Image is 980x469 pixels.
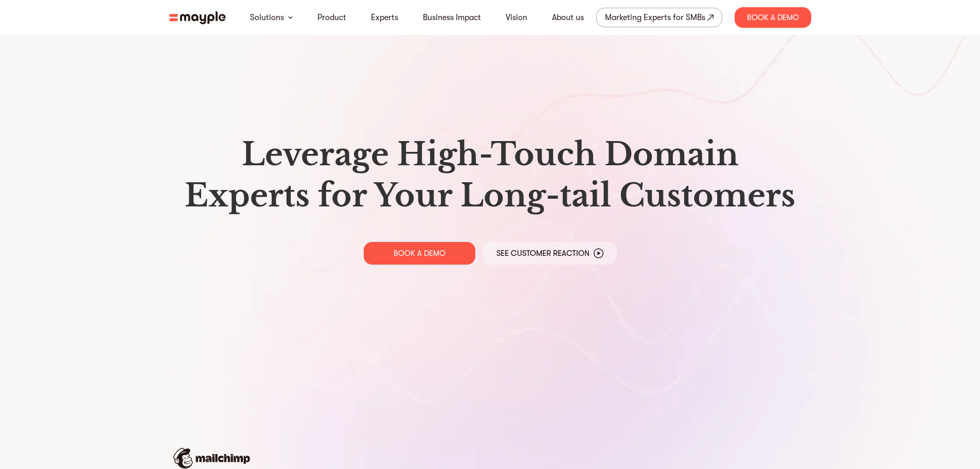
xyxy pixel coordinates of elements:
[364,242,475,265] a: BOOK A DEMO
[552,11,584,24] a: About us
[605,10,705,25] div: Marketing Experts for SMBs
[288,16,293,19] img: arrow-down
[423,11,481,24] a: Business Impact
[484,242,617,265] a: See Customer Reaction
[177,134,803,216] h1: Leverage High-Touch Domain Experts for Your Long-tail Customers
[394,248,446,258] p: BOOK A DEMO
[506,11,527,24] a: Vision
[173,448,250,468] img: mailchimp-logo
[250,11,284,24] a: Solutions
[735,7,811,28] div: Book A Demo
[371,11,398,24] a: Experts
[317,11,346,24] a: Product
[496,248,590,258] p: See Customer Reaction
[169,11,226,24] img: mayple-logo
[596,8,722,27] a: Marketing Experts for SMBs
